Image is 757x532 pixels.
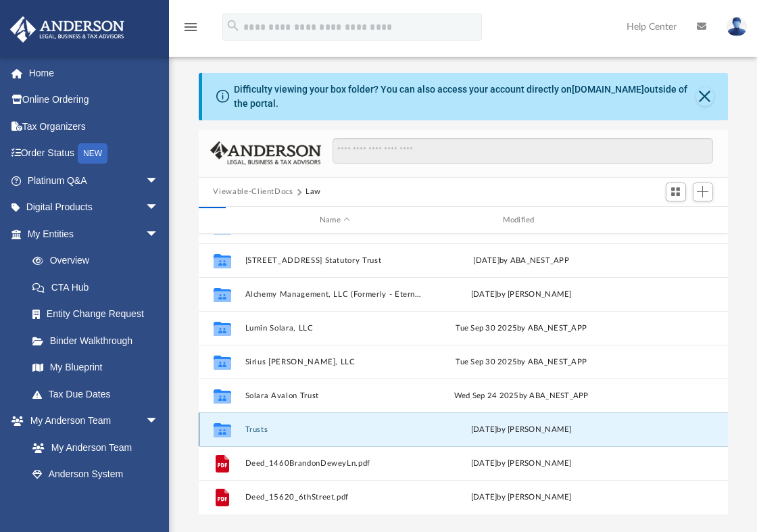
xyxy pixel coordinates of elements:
a: CTA Hub [19,274,179,301]
a: menu [182,26,199,35]
div: id [204,214,238,226]
div: grid [199,234,728,514]
div: [DATE] by [PERSON_NAME] [431,458,611,470]
div: Difficulty viewing your box folder? You can also access your account directly on outside of the p... [234,82,696,111]
i: search [226,18,241,33]
div: NEW [78,143,107,164]
button: Switch to Grid View [666,183,686,201]
a: Online Ordering [9,87,179,114]
div: id [617,214,712,226]
button: Deed_15620_6thStreet.pdf [245,493,425,502]
div: Wed Sep 24 2025 by ABA_NEST_APP [431,390,611,402]
div: by [PERSON_NAME] [431,424,611,436]
div: [DATE] by ABA_NEST_APP [431,255,611,267]
a: Tax Organizers [9,113,179,140]
span: [DATE] [470,426,497,433]
a: Anderson System [19,461,172,488]
button: Deed_1460BrandonDeweyLn.pdf [245,459,425,468]
img: Anderson Advisors Platinum Portal [6,16,128,43]
button: Alchemy Management, LLC (Formerly - Eterno Management, LLC) [245,290,425,299]
button: [STREET_ADDRESS] Statutory Trust [245,256,425,265]
a: [DOMAIN_NAME] [572,84,644,95]
span: arrow_drop_down [145,194,172,222]
a: Overview [19,247,179,274]
div: Tue Sep 30 2025 by ABA_NEST_APP [431,356,611,368]
input: Search files and folders [333,138,712,164]
span: arrow_drop_down [145,408,172,435]
button: Lumin Solara, LLC [245,324,425,333]
a: My Entitiesarrow_drop_down [9,220,179,247]
span: arrow_drop_down [145,220,172,248]
div: Modified [431,214,611,226]
img: User Pic [727,17,747,37]
button: Add [693,183,713,201]
a: Home [9,59,179,87]
span: arrow_drop_down [145,167,172,195]
a: Binder Walkthrough [19,327,179,354]
a: Tax Due Dates [19,381,179,408]
a: My Blueprint [19,354,172,381]
i: menu [182,19,199,35]
a: Entity Change Request [19,301,179,328]
button: Sirius [PERSON_NAME], LLC [245,358,425,366]
button: Viewable-ClientDocs [213,186,293,198]
a: Digital Productsarrow_drop_down [9,194,179,221]
a: My Anderson Teamarrow_drop_down [9,408,172,435]
a: My Anderson Team [19,434,166,461]
a: Platinum Q&Aarrow_drop_down [9,167,179,194]
button: Trusts [245,425,425,434]
button: Close [696,87,714,106]
button: Solara Avalon Trust [245,391,425,400]
button: Law [306,186,321,198]
div: [DATE] by [PERSON_NAME] [431,491,611,504]
div: Name [244,214,424,226]
a: Order StatusNEW [9,140,179,168]
div: [DATE] by [PERSON_NAME] [431,289,611,301]
div: Tue Sep 30 2025 by ABA_NEST_APP [431,322,611,335]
